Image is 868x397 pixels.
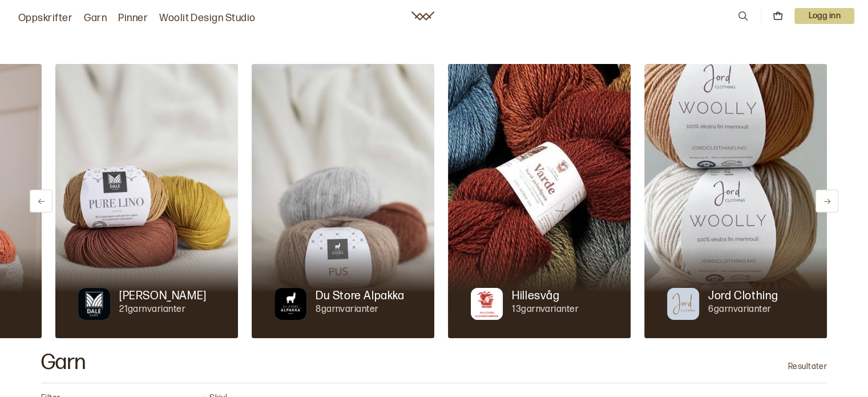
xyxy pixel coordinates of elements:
a: Woolit [411,11,434,21]
p: Logg inn [794,8,854,24]
p: 21 garnvarianter [119,304,207,316]
button: User dropdown [794,8,854,24]
p: Du Store Alpakka [316,288,405,304]
p: 8 garnvarianter [316,304,405,316]
a: Garn [84,10,107,26]
p: 13 garnvarianter [512,304,579,316]
p: Hillesvåg [512,288,559,304]
img: Merkegarn [78,288,110,320]
img: Jord Clothing [644,64,827,338]
img: Hillesvåg [448,64,631,338]
p: [PERSON_NAME] [119,288,207,304]
p: Jord Clothing [708,288,778,304]
h2: Garn [41,352,86,374]
img: Merkegarn [471,288,503,320]
img: Du Store Alpakka [252,64,434,338]
img: Merkegarn [274,288,306,320]
a: Woolit Design Studio [159,10,256,26]
img: Merkegarn [667,288,699,320]
img: Dale Garn [55,64,238,338]
p: 6 garnvarianter [708,304,778,316]
a: Oppskrifter [18,10,72,26]
p: Resultater [788,361,827,372]
a: Pinner [118,10,148,26]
